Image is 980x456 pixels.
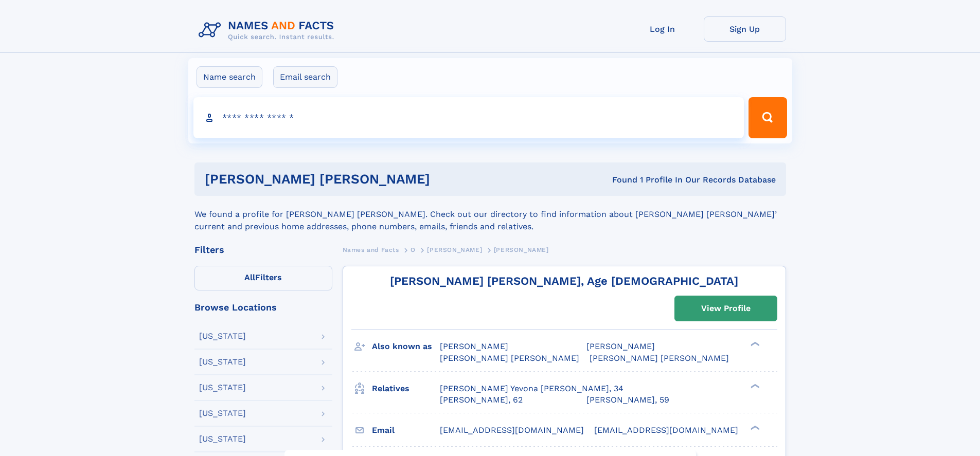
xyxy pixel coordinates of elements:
[372,380,440,397] h3: Relatives
[273,66,337,88] label: Email search
[440,383,623,394] a: [PERSON_NAME] Yevona [PERSON_NAME], 34
[390,275,738,287] a: [PERSON_NAME] [PERSON_NAME], Age [DEMOGRAPHIC_DATA]
[199,358,246,366] div: [US_STATE]
[199,332,246,340] div: [US_STATE]
[343,243,399,256] a: Names and Facts
[586,341,655,351] span: [PERSON_NAME]
[621,16,704,42] a: Log In
[748,382,760,389] div: ❯
[372,422,440,439] h3: Email
[194,303,332,312] div: Browse Locations
[440,394,523,406] a: [PERSON_NAME], 62
[411,246,416,253] span: O
[244,272,255,282] span: All
[748,341,760,348] div: ❯
[193,97,744,138] input: search input
[194,16,343,44] img: Logo Names and Facts
[194,266,332,290] label: Filters
[704,16,786,42] a: Sign Up
[427,246,482,253] span: [PERSON_NAME]
[427,243,482,256] a: [PERSON_NAME]
[494,246,549,253] span: [PERSON_NAME]
[586,394,669,406] a: [PERSON_NAME], 59
[372,338,440,355] h3: Also known as
[440,341,508,351] span: [PERSON_NAME]
[749,97,787,138] button: Search Button
[701,297,751,320] div: View Profile
[594,425,738,435] span: [EMAIL_ADDRESS][DOMAIN_NAME]
[748,424,760,431] div: ❯
[197,66,262,88] label: Name search
[590,353,729,363] span: [PERSON_NAME] [PERSON_NAME]
[675,296,777,321] a: View Profile
[205,173,521,186] h1: [PERSON_NAME] [PERSON_NAME]
[521,174,776,186] div: Found 1 Profile In Our Records Database
[199,409,246,417] div: [US_STATE]
[194,245,332,254] div: Filters
[440,353,579,363] span: [PERSON_NAME] [PERSON_NAME]
[199,435,246,443] div: [US_STATE]
[194,196,786,233] div: We found a profile for [PERSON_NAME] [PERSON_NAME]. Check out our directory to find information a...
[199,384,246,392] div: [US_STATE]
[411,243,416,256] a: O
[440,425,584,435] span: [EMAIL_ADDRESS][DOMAIN_NAME]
